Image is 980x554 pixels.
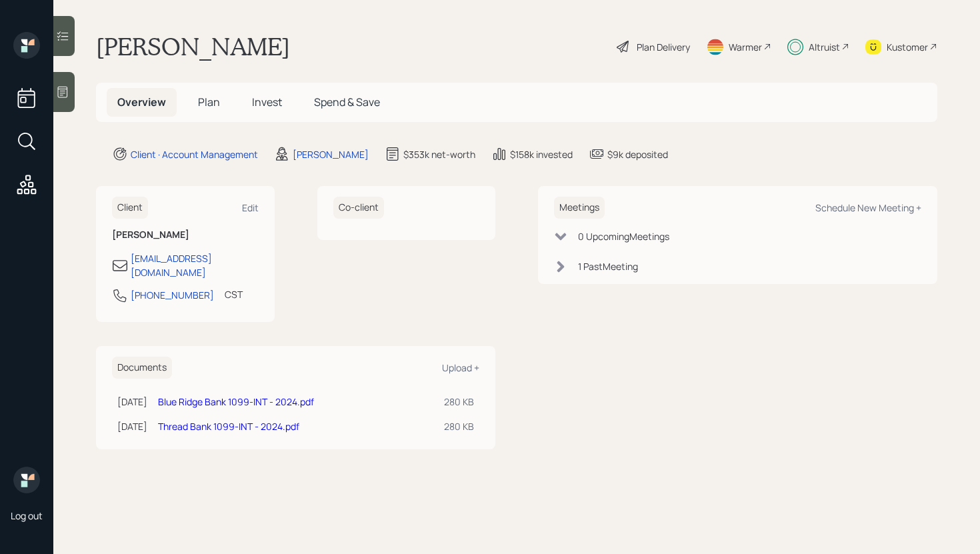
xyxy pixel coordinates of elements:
[809,40,840,54] div: Altruist
[333,197,384,219] h6: Co-client
[117,95,166,109] span: Overview
[815,201,921,214] div: Schedule New Meeting +
[442,361,479,374] div: Upload +
[96,32,290,61] h1: [PERSON_NAME]
[242,201,259,214] div: Edit
[131,147,258,161] div: Client · Account Management
[444,419,474,433] div: 280 KB
[887,40,928,54] div: Kustomer
[11,509,43,522] div: Log out
[112,229,259,241] h6: [PERSON_NAME]
[444,395,474,409] div: 280 KB
[314,95,380,109] span: Spend & Save
[225,287,243,301] div: CST
[403,147,475,161] div: $353k net-worth
[158,420,299,433] a: Thread Bank 1099-INT - 2024.pdf
[131,251,259,279] div: [EMAIL_ADDRESS][DOMAIN_NAME]
[117,395,147,409] div: [DATE]
[554,197,605,219] h6: Meetings
[578,259,638,273] div: 1 Past Meeting
[112,357,172,379] h6: Documents
[131,288,214,302] div: [PHONE_NUMBER]
[607,147,668,161] div: $9k deposited
[252,95,282,109] span: Invest
[578,229,669,243] div: 0 Upcoming Meeting s
[198,95,220,109] span: Plan
[117,419,147,433] div: [DATE]
[293,147,369,161] div: [PERSON_NAME]
[510,147,573,161] div: $158k invested
[112,197,148,219] h6: Client
[158,395,314,408] a: Blue Ridge Bank 1099-INT - 2024.pdf
[13,467,40,493] img: retirable_logo.png
[637,40,690,54] div: Plan Delivery
[729,40,762,54] div: Warmer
